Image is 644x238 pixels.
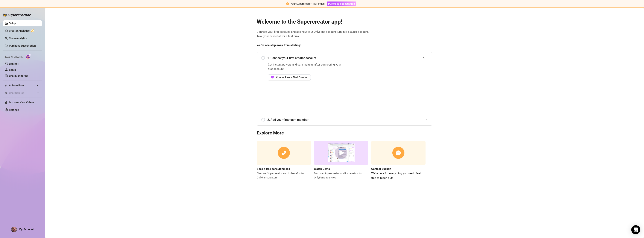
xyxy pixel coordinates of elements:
span: Automations [9,82,36,88]
a: Setup [9,68,16,71]
img: supercreator demo [314,141,368,165]
span: Your Supercreator Trial ended. [290,2,325,5]
iframe: Add Creators [353,63,428,110]
button: Purchase Subscription [327,1,356,6]
span: Discover Supercreator and its benefits for OnlyFans creators [257,171,311,180]
strong: Book a free consulting call [257,167,290,171]
a: OFConnect Your First Creator [268,74,343,80]
a: Discover Viral Videos [9,101,34,104]
span: Connect your first account, and see how your OnlyFans account turn into a super account. Take you... [257,30,432,39]
span: collapsed [425,119,428,121]
h3: Explore More [257,130,432,136]
h2: Welcome to the Supercreator app! [257,18,432,25]
img: AI Chatter [26,54,31,59]
a: Team Analytics [9,37,27,40]
span: Get instant powers and data insights after connecting your first account. [268,63,343,71]
span: Chat Copilot [9,90,36,96]
img: OF [271,75,275,79]
img: Chat Copilot [5,92,7,94]
strong: Contact Support [371,167,391,171]
span: thunderbolt [5,84,8,87]
a: Book a free consulting callDiscover Supercreator and its benefits for OnlyFanscreators [257,141,311,180]
div: 2. Add your first team member [261,115,428,124]
span: We’re here for everything you need. Feel free to reach out! [371,171,426,180]
span: Discover Supercreator and its benefits for OnlyFans agencies. [314,171,368,180]
span: expanded [423,57,425,59]
span: My Account [19,228,34,231]
span: 1. Connect your first creator account [267,56,428,60]
div: Open Intercom Messenger [631,225,640,234]
a: Watch DemoDiscover Supercreator and its benefits for OnlyFans agencies. [314,141,368,180]
span: exclamation-circle [286,2,289,5]
a: Settings [9,108,19,111]
a: Chat Monitoring [9,74,28,77]
a: Setup [9,22,16,25]
img: consulting call [257,141,311,165]
strong: You’re one step away from starting: [257,43,301,47]
a: Purchase Subscription [9,44,36,47]
img: contact support [371,141,426,165]
span: Izzy AI Chatter [5,55,24,59]
a: Content [9,62,19,65]
strong: Watch Demo [314,167,330,171]
a: Creator Analytics exclamation-circle [9,28,39,34]
button: OFConnect Your First Creator [268,74,311,80]
div: 1. Connect your first creator account [261,53,428,63]
img: ACg8ocLNNNsbMb9J5ZPUv8W-PjxjL12YZd9Y-GwHl6H3pLO3I9kNKUk-fw=s96-c [11,227,17,232]
span: Purchase Subscription [328,2,355,5]
a: Purchase Subscription [327,2,356,5]
img: logo-BBDzfeDw.svg [3,13,31,17]
span: Connect Your First Creator [276,76,308,79]
span: 2. Add your first team member [267,117,428,122]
